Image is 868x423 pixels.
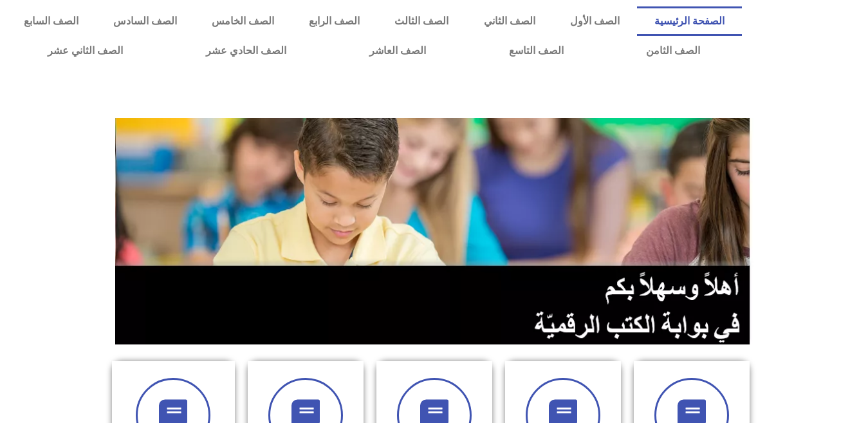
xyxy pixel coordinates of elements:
[194,6,291,36] a: الصف الخامس
[165,36,328,66] a: الصف الحادي عشر
[466,6,553,36] a: الصف الثاني
[605,36,742,66] a: الصف الثامن
[328,36,468,66] a: الصف العاشر
[467,36,605,66] a: الصف التاسع
[96,6,194,36] a: الصف السادس
[553,6,637,36] a: الصف الأول
[637,6,742,36] a: الصفحة الرئيسية
[6,6,96,36] a: الصف السابع
[6,36,165,66] a: الصف الثاني عشر
[377,6,466,36] a: الصف الثالث
[291,6,377,36] a: الصف الرابع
